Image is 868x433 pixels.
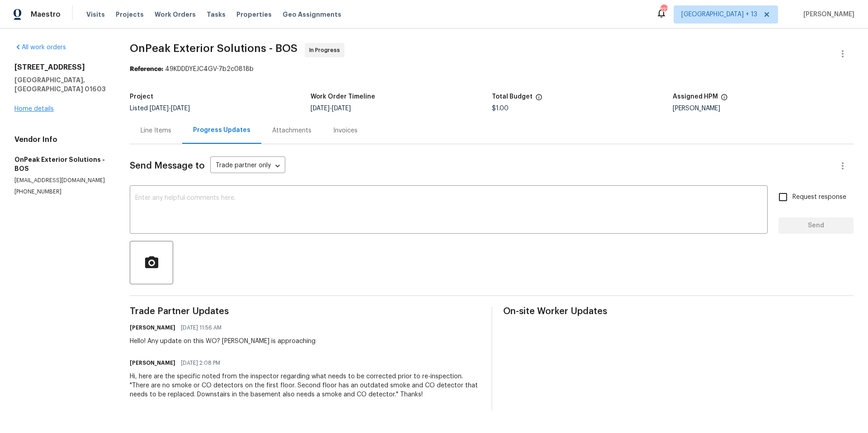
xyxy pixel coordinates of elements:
span: Trade Partner Updates [130,307,480,316]
h5: OnPeak Exterior Solutions - BOS [14,155,108,173]
span: OnPeak Exterior Solutions - BOS [130,43,297,54]
div: Hi, here are the specific noted from the inspector regarding what needs to be corrected prior to ... [130,372,480,399]
span: Work Orders [155,10,196,19]
span: The hpm assigned to this work order. [721,94,728,105]
div: Line Items [141,126,171,135]
span: [DATE] 11:56 AM [181,323,222,332]
a: All work orders [14,44,66,51]
h5: Assigned HPM [673,94,718,100]
div: 49KDDDYEJC4GV-7b2c0818b [130,65,854,74]
span: Listed [130,105,190,112]
div: 123 [660,5,667,14]
h4: Vendor Info [14,135,108,144]
span: On-site Worker Updates [503,307,854,316]
span: The total cost of line items that have been proposed by Opendoor. This sum includes line items th... [535,94,542,105]
div: Attachments [272,126,311,135]
span: Geo Assignments [283,10,341,19]
span: [GEOGRAPHIC_DATA] + 13 [681,10,757,19]
h5: Project [130,94,153,100]
h6: [PERSON_NAME] [130,323,175,332]
span: [DATE] 2:08 PM [181,358,220,367]
span: Maestro [31,10,61,19]
span: $1.00 [492,105,509,112]
div: Hello! Any update on this WO? [PERSON_NAME] is approaching [130,337,316,346]
h5: Total Budget [492,94,533,100]
span: Request response [793,193,846,202]
span: [DATE] [150,105,169,112]
span: Projects [116,10,144,19]
span: - [150,105,190,112]
span: Send Message to [130,161,205,170]
span: [DATE] [171,105,190,112]
span: - [311,105,351,112]
span: [DATE] [332,105,351,112]
span: Properties [236,10,272,19]
div: Trade partner only [210,159,285,174]
h5: [GEOGRAPHIC_DATA], [GEOGRAPHIC_DATA] 01603 [14,75,108,94]
h2: [STREET_ADDRESS] [14,63,108,72]
b: Reference: [130,66,163,72]
div: Progress Updates [193,126,250,135]
span: In Progress [309,46,344,55]
p: [EMAIL_ADDRESS][DOMAIN_NAME] [14,177,108,184]
span: Visits [86,10,105,19]
div: Invoices [333,126,358,135]
span: [DATE] [311,105,330,112]
div: [PERSON_NAME] [673,105,854,112]
p: [PHONE_NUMBER] [14,188,108,196]
span: Tasks [207,11,226,18]
a: Home details [14,106,54,112]
span: [PERSON_NAME] [800,10,854,19]
h6: [PERSON_NAME] [130,358,175,367]
h5: Work Order Timeline [311,94,375,100]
